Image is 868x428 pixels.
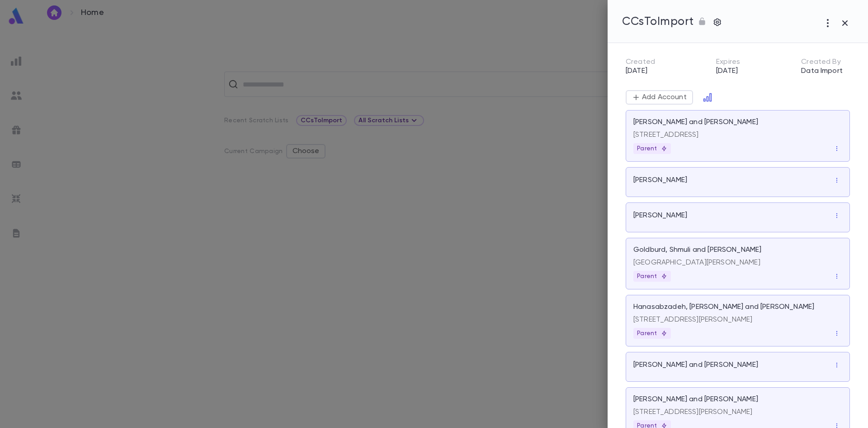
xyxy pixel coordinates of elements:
[633,303,814,312] p: Hanasabzadeh, [PERSON_NAME] and [PERSON_NAME]
[633,258,842,267] p: [GEOGRAPHIC_DATA][PERSON_NAME]
[637,273,667,280] p: Parent
[633,328,671,339] div: Parent
[637,330,667,337] p: Parent
[633,118,758,127] p: [PERSON_NAME] and [PERSON_NAME]
[622,15,694,29] h5: CCsToImport
[633,271,671,282] div: Parent
[633,130,842,139] p: [STREET_ADDRESS]
[801,58,843,76] div: Data Import
[633,361,758,370] p: [PERSON_NAME] and [PERSON_NAME]
[633,245,761,255] p: Goldburd, Shmuli and [PERSON_NAME]
[633,176,687,185] p: [PERSON_NAME]
[640,93,687,102] p: Add Account
[633,211,687,220] p: [PERSON_NAME]
[633,408,842,417] p: [STREET_ADDRESS][PERSON_NAME]
[716,58,740,67] p: Expires
[633,315,842,324] p: [STREET_ADDRESS][PERSON_NAME]
[801,58,843,67] p: Created By
[700,90,715,105] button: Open in Data Center
[637,145,667,152] p: Parent
[626,58,655,76] div: [DATE]
[716,58,740,76] div: [DATE]
[633,143,671,154] div: Parent
[626,58,655,67] p: Created
[626,90,693,105] button: Add Account
[633,395,758,404] p: [PERSON_NAME] and [PERSON_NAME]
